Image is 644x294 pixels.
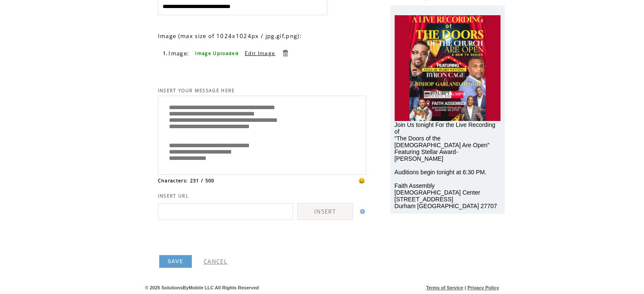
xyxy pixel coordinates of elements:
[163,50,168,56] span: 1.
[169,49,189,57] span: Image:
[158,32,302,40] span: Image (max size of 1024x1024px / jpg,gif,png):
[245,49,275,57] a: Edit Image
[158,178,215,184] span: Characters: 231 / 500
[195,50,239,56] span: Image Uploaded
[357,209,365,214] img: help.gif
[204,258,227,265] a: CANCEL
[395,121,497,209] span: Join Us tonight For the Live Recording of “The Doors of the [DEMOGRAPHIC_DATA] Are Open” Featurin...
[145,285,259,290] span: © 2025 SolutionsByMobile LLC All Rights Reserved
[297,203,353,220] a: INSERT
[158,193,189,199] span: INSERT URL
[467,285,499,290] a: Privacy Policy
[358,177,366,184] span: 😀
[159,255,192,268] a: SAVE
[464,285,466,290] span: |
[158,88,235,93] span: INSERT YOUR MESSAGE HERE
[426,285,463,290] a: Terms of Service
[281,49,289,57] a: Delete this item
